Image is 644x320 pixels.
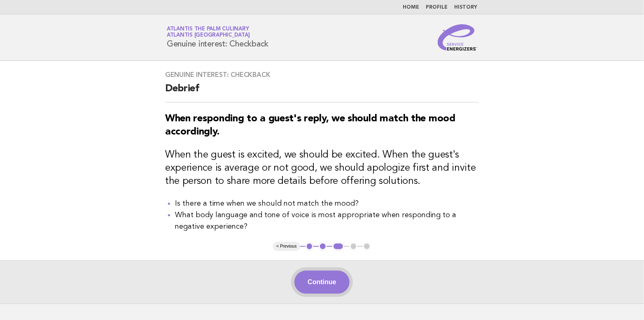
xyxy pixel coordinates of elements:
button: 2 [319,242,327,250]
strong: When responding to a guest's reply, we should match the mood accordingly. [165,114,455,137]
h2: Debrief [165,82,479,102]
a: Profile [426,5,448,10]
h1: Genuine interest: Checkback [167,27,268,48]
span: Atlantis [GEOGRAPHIC_DATA] [167,33,250,38]
button: < Previous [273,242,300,250]
img: Service Energizers [438,24,477,51]
h3: Genuine interest: Checkback [165,71,479,79]
li: What body language and tone of voice is most appropriate when responding to a negative experience? [175,209,479,232]
button: 1 [306,242,314,250]
a: History [454,5,477,10]
h3: When the guest is excited, we should be excited. When the guest's experience is average or not go... [165,148,479,188]
li: Is there a time when we should not match the mood? [175,198,479,209]
button: 3 [332,242,344,250]
a: Atlantis The Palm CulinaryAtlantis [GEOGRAPHIC_DATA] [167,26,250,38]
a: Home [403,5,419,10]
button: Continue [294,271,349,294]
